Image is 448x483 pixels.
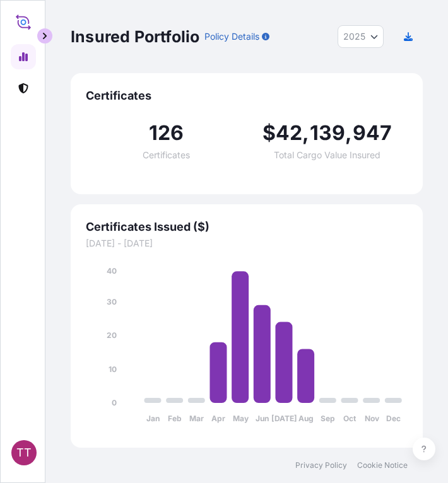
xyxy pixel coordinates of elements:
tspan: 40 [107,266,117,276]
tspan: 20 [107,330,117,340]
span: 2025 [343,30,365,43]
tspan: Jan [146,414,160,423]
span: Total Cargo Value Insured [274,151,380,160]
tspan: Feb [168,414,182,423]
span: Certificates [86,88,408,103]
span: 139 [310,123,346,143]
span: 42 [276,123,302,143]
a: Cookie Notice [357,460,408,470]
span: Certificates [143,151,190,160]
p: Insured Portfolio [71,26,199,47]
tspan: Mar [189,414,204,423]
tspan: [DATE] [271,414,297,423]
tspan: 30 [107,297,117,306]
a: Privacy Policy [295,460,347,470]
tspan: 0 [112,398,117,407]
tspan: Nov [365,414,380,423]
span: Certificates Issued ($) [86,219,408,235]
tspan: 10 [109,364,117,374]
tspan: Sep [321,414,335,423]
span: TT [16,446,32,459]
p: Policy Details [204,30,259,43]
tspan: Jun [256,414,269,423]
span: , [345,123,352,143]
span: 126 [149,123,184,143]
span: 947 [353,123,392,143]
button: Year Selector [338,25,384,48]
span: $ [262,123,276,143]
tspan: Dec [386,414,401,423]
span: , [302,123,309,143]
tspan: Oct [343,414,357,423]
tspan: May [233,414,249,423]
tspan: Apr [211,414,225,423]
tspan: Aug [298,414,314,423]
span: [DATE] - [DATE] [86,237,408,250]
